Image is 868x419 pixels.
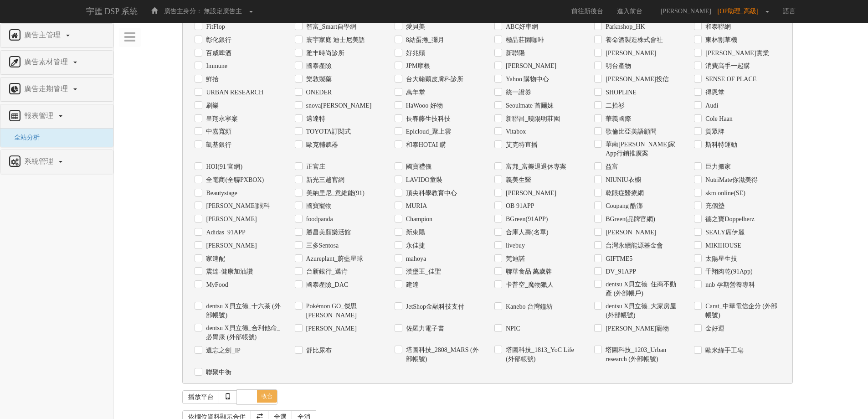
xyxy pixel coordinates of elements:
[503,127,526,136] label: Vitabox
[503,280,554,290] label: 卡普空_魔物獵人
[703,346,744,355] label: 歐米綠手工皂
[603,162,618,171] label: 益富
[603,62,631,71] label: 明台產物
[304,228,351,237] label: 勝昌美顏樂活館
[204,241,257,250] label: [PERSON_NAME]
[204,254,225,264] label: 家速配
[304,202,332,211] label: 國寶寵物
[703,254,737,264] label: 太陽星生技
[404,302,464,311] label: JetShop金融科技支付
[703,189,745,198] label: skm online(SE)
[503,202,534,211] label: OB 91APP
[304,162,325,171] label: 正官庄
[603,36,663,45] label: 養命酒製造株式會社
[204,127,231,136] label: 中嘉寬頻
[304,88,332,97] label: ONEDER
[404,114,451,124] label: 長春藤生技科技
[503,228,548,237] label: 合庫人壽(名單)
[703,88,724,97] label: 得恩堂
[703,280,755,290] label: nnb 孕期營養專科
[204,49,231,58] label: 百威啤酒
[204,176,264,185] label: 全電商(全聯PXBOX)
[703,202,724,211] label: 充個墊
[22,157,58,165] span: 系統管理
[304,62,332,71] label: 國泰產險
[703,162,731,171] label: 巨力搬家
[22,85,72,93] span: 廣告走期管理
[603,324,669,333] label: [PERSON_NAME]寵物
[22,31,65,39] span: 廣告主管理
[404,62,431,71] label: JPM摩根
[603,75,669,84] label: [PERSON_NAME]投信
[304,36,365,45] label: 寰宇家庭 迪士尼美語
[304,189,365,198] label: 美納里尼_意維能(91)
[304,176,344,185] label: 新光三越官網
[304,114,325,124] label: 邁達特
[603,302,680,320] label: dentsu X貝立德_大家房屋 (外部帳號)
[703,215,754,224] label: 德之寶Doppelherz
[503,267,552,276] label: 聯華食品 萬歲牌
[703,22,731,31] label: 和泰聯網
[204,280,228,290] label: MyFood
[204,346,240,355] label: 遺忘之劍_IP
[703,324,724,333] label: 金好運
[304,215,333,224] label: foodpanda
[603,140,680,158] label: 華南[PERSON_NAME]家App行銷推廣案
[204,228,245,237] label: Adidas_91APP
[503,49,525,58] label: 新聯陽
[503,346,580,364] label: 塔圖科技_1813_YoC Life (外部帳號)
[503,140,538,150] label: 艾克特直播
[404,36,444,45] label: 8結蛋捲_彌月
[22,58,72,66] span: 廣告素材管理
[656,8,716,15] span: [PERSON_NAME]
[603,241,663,250] label: 台灣永續能源基金會
[7,28,106,43] a: 廣告主管理
[164,8,202,15] span: 廣告主身分：
[603,267,636,276] label: DV_91APP
[703,101,718,110] label: Audi
[304,127,351,136] label: TOYOTA訂閱式
[404,127,452,136] label: Epicloud_聚上雲
[603,127,657,136] label: 歌倫比亞美語顧問
[404,228,425,237] label: 新東陽
[204,189,237,198] label: Beautystage
[204,8,242,15] span: 無設定廣告主
[503,189,556,198] label: [PERSON_NAME]
[204,62,227,71] label: Immune
[603,101,625,110] label: 二拾衫
[404,162,431,171] label: 國寶禮儀
[503,241,525,250] label: livebuy
[404,241,425,250] label: 永佳捷
[503,88,531,97] label: 統一證券
[703,49,769,58] label: [PERSON_NAME]實業
[404,22,425,31] label: 愛貝美
[603,189,644,198] label: 乾眼症醫療網
[503,162,566,171] label: 富邦_富樂退退休專案
[22,112,58,119] span: 報表管理
[603,114,631,124] label: 華義國際
[404,267,441,276] label: 漢堡王_佳聖
[404,176,442,185] label: LAVIDO童裝
[503,62,556,71] label: [PERSON_NAME]
[7,134,40,141] a: 全站分析
[404,280,419,290] label: 建達
[204,88,263,97] label: URBAN RESEARCH
[703,176,757,185] label: NutriMate你滋美得
[257,390,277,403] span: 收合
[204,140,231,150] label: 凱基銀行
[7,82,106,97] a: 廣告走期管理
[603,49,656,58] label: [PERSON_NAME]
[404,346,481,364] label: 塔圖科技_2808_MARS (外部帳號)
[404,101,443,110] label: HaWooo 好物
[404,189,457,198] label: 頂尖科學教育中心
[404,215,432,224] label: Champion
[703,241,741,250] label: MIKIHOUSE
[304,302,381,320] label: Pokémon GO_傑思[PERSON_NAME]
[703,75,756,84] label: SENSE ОF PLACE
[204,114,238,124] label: 皇翔永寧案
[603,176,641,185] label: NIUNIU衣櫥
[304,241,339,250] label: 三多Sentosa
[7,109,106,124] a: 報表管理
[603,346,680,364] label: 塔圖科技_1203_Urban research (外部帳號)
[603,22,645,31] label: Parknshop_HK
